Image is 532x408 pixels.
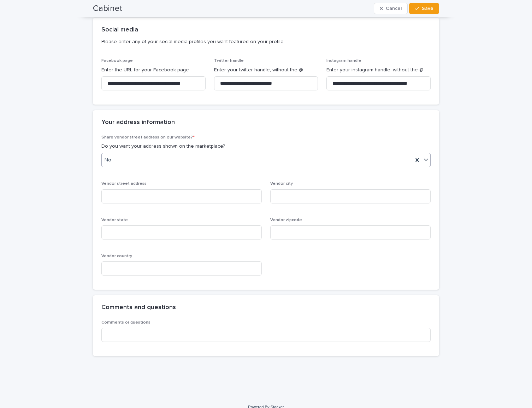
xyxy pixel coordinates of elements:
button: Cancel [374,3,408,14]
h2: Comments and questions [101,304,176,312]
span: Vendor zipcode [270,218,302,222]
p: Please enter any of your social media profiles you want featured on your profile [101,39,428,45]
h2: Cabinet [93,4,122,14]
h2: Your address information [101,119,175,126]
span: Vendor city [270,182,293,186]
button: Save [409,3,439,14]
span: Vendor country [101,254,132,258]
span: No [105,156,111,164]
span: Cancel [386,6,402,11]
span: Save [422,6,433,11]
span: Instagram handle [326,59,361,63]
span: Facebook page [101,59,133,63]
p: Enter the URL for your Facebook page [101,66,206,74]
span: Vendor street address [101,182,147,186]
span: Share vendor street address on our website? [101,135,195,140]
p: Enter your twitter handle, without the @ [214,66,318,74]
p: Enter your instagram handle, without the @ [326,66,431,74]
h2: Social media [101,26,138,34]
span: Vendor state [101,218,128,222]
span: Twitter handle [214,59,244,63]
span: Comments or questions [101,320,150,325]
p: Do you want your address shown on the marketplace? [101,143,431,150]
